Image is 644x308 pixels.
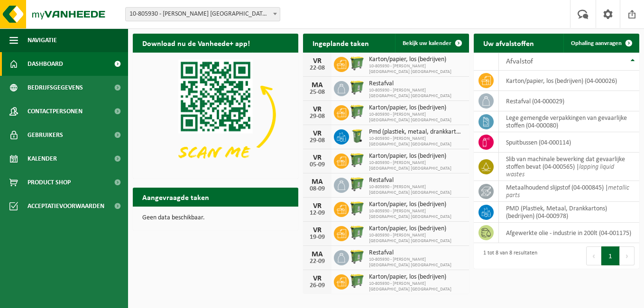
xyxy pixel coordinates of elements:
[308,275,327,282] div: VR
[369,88,464,99] span: 10-805930 - [PERSON_NAME] [GEOGRAPHIC_DATA] [GEOGRAPHIC_DATA]
[308,106,327,113] div: VR
[349,176,365,192] img: WB-0770-HPE-GN-50
[369,249,464,257] span: Restafval
[349,152,365,168] img: WB-0770-HPE-GN-50
[308,154,327,162] div: VR
[308,226,327,234] div: VR
[499,91,639,111] td: restafval (04-000029)
[601,246,620,265] button: 1
[133,53,298,177] img: Download de VHEPlus App
[349,128,365,144] img: WB-0240-HPE-GN-50
[349,104,365,120] img: WB-0770-HPE-GN-50
[369,257,464,268] span: 10-805930 - [PERSON_NAME] [GEOGRAPHIC_DATA] [GEOGRAPHIC_DATA]
[349,225,365,241] img: WB-0770-HPE-GN-50
[133,188,219,206] h2: Aangevraagde taken
[395,34,468,53] a: Bekijk uw kalender
[474,34,543,52] h2: Uw afvalstoffen
[308,137,327,144] div: 29-08
[349,249,365,265] img: WB-0770-HPE-GN-50
[349,80,365,96] img: WB-0770-HPE-GN-50
[28,171,71,194] span: Product Shop
[369,63,464,75] span: 10-805930 - [PERSON_NAME] [GEOGRAPHIC_DATA] [GEOGRAPHIC_DATA]
[369,273,464,281] span: Karton/papier, los (bedrijven)
[506,58,533,65] span: Afvalstof
[308,65,327,72] div: 22-08
[369,177,464,184] span: Restafval
[586,246,601,265] button: Previous
[28,28,57,52] span: Navigatie
[369,184,464,196] span: 10-805930 - [PERSON_NAME] [GEOGRAPHIC_DATA] [GEOGRAPHIC_DATA]
[308,178,327,186] div: MA
[28,123,63,147] span: Gebruikers
[308,57,327,65] div: VR
[308,113,327,120] div: 29-08
[369,112,464,123] span: 10-805930 - [PERSON_NAME] [GEOGRAPHIC_DATA] [GEOGRAPHIC_DATA]
[369,153,464,160] span: Karton/papier, los (bedrijven)
[369,160,464,172] span: 10-805930 - [PERSON_NAME] [GEOGRAPHIC_DATA] [GEOGRAPHIC_DATA]
[142,215,289,221] p: Geen data beschikbaar.
[499,181,639,202] td: metaalhoudend slijpstof (04-000845) |
[308,82,327,89] div: MA
[349,273,365,289] img: WB-0770-HPE-GN-50
[563,34,638,53] a: Ophaling aanvragen
[369,208,464,220] span: 10-805930 - [PERSON_NAME] [GEOGRAPHIC_DATA] [GEOGRAPHIC_DATA]
[369,56,464,63] span: Karton/papier, los (bedrijven)
[308,258,327,265] div: 22-09
[28,147,57,171] span: Kalender
[349,55,365,72] img: WB-0770-HPE-GN-50
[308,162,327,168] div: 05-09
[369,136,464,147] span: 10-805930 - [PERSON_NAME] [GEOGRAPHIC_DATA] [GEOGRAPHIC_DATA]
[506,163,614,178] i: lapping liquid wastes
[499,202,639,223] td: PMD (Plastiek, Metaal, Drankkartons) (bedrijven) (04-000978)
[133,34,259,52] h2: Download nu de Vanheede+ app!
[28,194,104,218] span: Acceptatievoorwaarden
[308,202,327,210] div: VR
[369,80,464,88] span: Restafval
[499,132,639,153] td: spuitbussen (04-000114)
[308,251,327,258] div: MA
[125,7,280,21] span: 10-805930 - JOHN CRANE BELGIUM NV - MERKSEM
[369,128,464,136] span: Pmd (plastiek, metaal, drankkartons) (bedrijven)
[308,282,327,289] div: 26-09
[499,111,639,132] td: lege gemengde verpakkingen van gevaarlijke stoffen (04-000080)
[369,201,464,208] span: Karton/papier, los (bedrijven)
[308,89,327,96] div: 25-08
[308,210,327,217] div: 12-09
[499,223,639,243] td: afgewerkte olie - industrie in 200lt (04-001175)
[369,104,464,112] span: Karton/papier, los (bedrijven)
[308,186,327,192] div: 08-09
[28,76,83,100] span: Bedrijfsgegevens
[308,234,327,241] div: 19-09
[28,52,63,76] span: Dashboard
[369,225,464,233] span: Karton/papier, los (bedrijven)
[620,246,635,265] button: Next
[478,245,537,266] div: 1 tot 8 van 8 resultaten
[369,233,464,244] span: 10-805930 - [PERSON_NAME] [GEOGRAPHIC_DATA] [GEOGRAPHIC_DATA]
[28,100,83,123] span: Contactpersonen
[499,71,639,91] td: karton/papier, los (bedrijven) (04-000026)
[499,153,639,181] td: slib van machinale bewerking dat gevaarlijke stoffen bevat (04-000565) |
[126,8,280,21] span: 10-805930 - JOHN CRANE BELGIUM NV - MERKSEM
[349,200,365,217] img: WB-0770-HPE-GN-50
[303,34,378,52] h2: Ingeplande taken
[403,40,451,46] span: Bekijk uw kalender
[308,130,327,137] div: VR
[506,184,629,199] i: metallic parts
[369,281,464,292] span: 10-805930 - [PERSON_NAME] [GEOGRAPHIC_DATA] [GEOGRAPHIC_DATA]
[571,40,622,46] span: Ophaling aanvragen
